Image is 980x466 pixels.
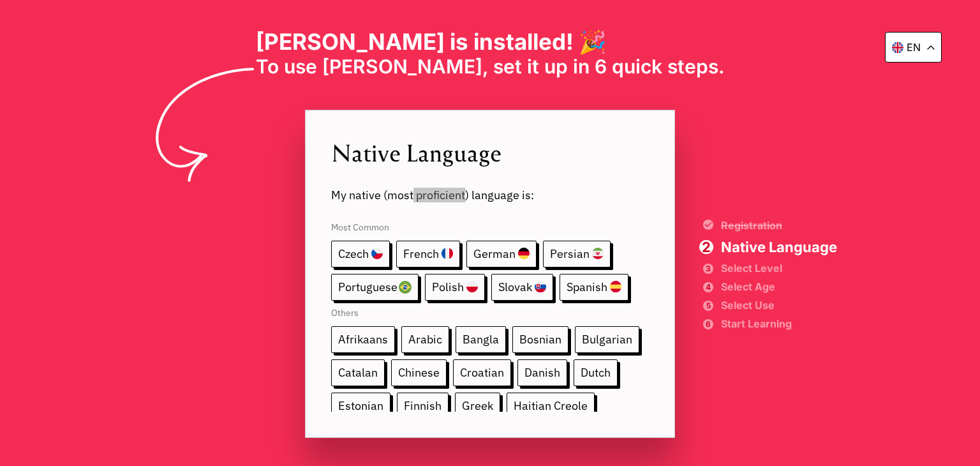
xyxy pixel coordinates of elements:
[453,359,511,386] span: Croatian
[575,326,639,353] span: Bulgarian
[331,209,649,241] span: Most Common
[721,264,837,273] span: Select Level
[331,393,390,419] span: Estonian
[455,393,500,419] span: Greek
[331,241,390,267] span: Czech
[560,274,628,301] span: Spanish
[331,326,395,353] span: Afrikaans
[907,41,921,54] p: en
[256,28,725,55] h1: [PERSON_NAME] is installed! 🎉
[507,393,595,419] span: Haitian Creole
[574,359,618,386] span: Dutch
[331,136,649,169] span: Native Language
[491,274,553,301] span: Slovak
[391,359,447,386] span: Chinese
[543,241,611,267] span: Persian
[396,241,460,267] span: French
[512,326,568,353] span: Bosnian
[466,241,537,267] span: German
[721,301,837,310] span: Select Use
[721,240,837,254] span: Native Language
[331,359,385,386] span: Catalan
[256,55,725,78] span: To use [PERSON_NAME], set it up in 6 quick steps.
[397,393,449,419] span: Finnish
[331,301,649,326] span: Others
[721,319,837,328] span: Start Learning
[401,326,449,353] span: Arabic
[721,220,837,230] span: Registration
[721,282,837,291] span: Select Age
[456,326,506,353] span: Bangla
[517,359,567,386] span: Danish
[425,274,485,301] span: Polish
[331,169,649,202] span: My native (most proficient) language is:
[331,274,419,301] span: Portuguese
